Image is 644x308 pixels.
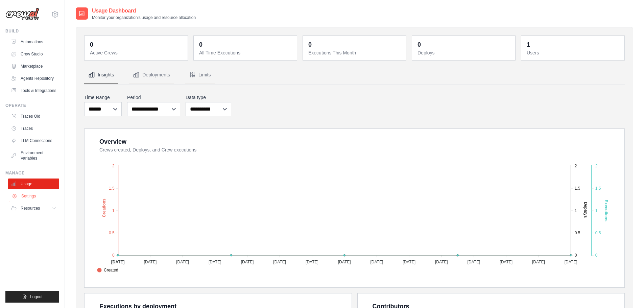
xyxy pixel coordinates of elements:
tspan: [DATE] [209,260,221,264]
text: Creations [102,198,106,217]
dt: Active Crews [90,49,184,56]
tspan: [DATE] [435,260,448,264]
tspan: 2 [575,164,577,168]
tspan: [DATE] [176,260,189,264]
tspan: [DATE] [306,260,318,264]
tspan: [DATE] [370,260,383,264]
div: 0 [418,40,421,49]
label: Data type [186,94,231,101]
dt: Crews created, Deploys, and Crew executions [99,146,616,153]
text: Deploys [583,202,588,218]
tspan: [DATE] [403,260,415,264]
div: 0 [90,40,93,49]
a: LLM Connections [8,135,59,146]
a: Settings [9,191,60,202]
div: 1 [527,40,530,49]
div: Build [5,28,59,34]
tspan: 0.5 [575,231,580,235]
tspan: 2 [112,164,115,168]
dt: Executions This Month [308,49,402,56]
tspan: 0 [595,253,598,258]
div: 0 [308,40,312,49]
dt: Deploys [418,49,511,56]
tspan: 0 [575,253,577,258]
tspan: 2 [595,164,598,168]
tspan: 1.5 [109,186,115,191]
img: Logo [5,8,39,21]
button: Resources [8,203,59,214]
a: Marketplace [8,61,59,72]
span: Created [97,267,118,273]
a: Agents Repository [8,73,59,84]
nav: Tabs [84,66,625,84]
a: Tools & Integrations [8,85,59,96]
tspan: [DATE] [532,260,545,264]
button: Logout [5,291,59,303]
tspan: [DATE] [144,260,157,264]
div: Manage [5,170,59,176]
a: Traces Old [8,111,59,122]
dt: All Time Executions [199,49,293,56]
a: Traces [8,123,59,134]
text: Executions [604,200,609,221]
h2: Usage Dashboard [92,7,196,15]
button: Limits [185,66,215,84]
div: 0 [199,40,202,49]
tspan: 0.5 [595,231,601,235]
tspan: [DATE] [273,260,286,264]
tspan: [DATE] [241,260,254,264]
tspan: 1.5 [595,186,601,191]
a: Environment Variables [8,147,59,164]
tspan: 1 [595,208,598,213]
div: Operate [5,103,59,108]
span: Resources [21,206,40,211]
tspan: [DATE] [500,260,512,264]
tspan: [DATE] [565,260,577,264]
tspan: [DATE] [338,260,351,264]
tspan: 1.5 [575,186,580,191]
tspan: 0.5 [109,231,115,235]
tspan: 0 [112,253,115,258]
tspan: [DATE] [111,260,125,264]
label: Period [127,94,180,101]
label: Time Range [84,94,122,101]
div: Overview [99,137,126,146]
a: Crew Studio [8,49,59,60]
p: Monitor your organization's usage and resource allocation [92,15,196,20]
button: Insights [84,66,118,84]
tspan: [DATE] [468,260,480,264]
a: Automations [8,37,59,47]
dt: Users [527,49,620,56]
button: Deployments [129,66,174,84]
tspan: 1 [112,208,115,213]
a: Usage [8,179,59,189]
tspan: 1 [575,208,577,213]
span: Logout [30,294,43,300]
